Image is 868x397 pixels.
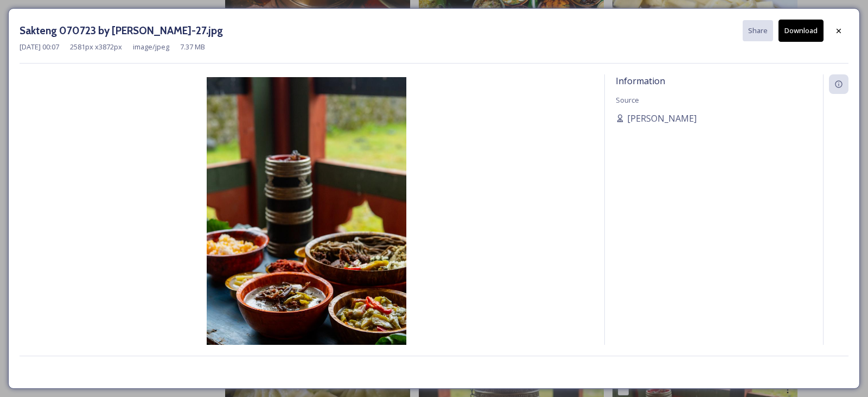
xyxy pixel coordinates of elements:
[616,75,665,87] span: Information
[20,42,59,52] span: [DATE] 00:07
[70,42,122,52] span: 2581 px x 3872 px
[743,20,773,41] button: Share
[180,42,205,52] span: 7.37 MB
[20,23,223,39] h3: Sakteng 070723 by [PERSON_NAME]-27.jpg
[20,77,593,376] img: Sakteng%2520070723%2520by%2520Amp%2520Sripimanwat-27.jpg
[616,95,639,105] span: Source
[627,112,697,125] span: [PERSON_NAME]
[778,20,824,42] button: Download
[133,42,169,52] span: image/jpeg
